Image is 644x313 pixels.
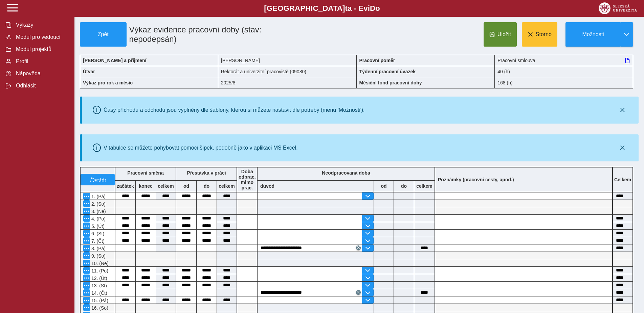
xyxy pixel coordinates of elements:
[495,66,633,77] div: 40 (h)
[522,22,557,47] button: Storno
[614,177,631,182] b: Celkem
[83,80,133,85] b: Výkaz pro rok a měsíc
[127,22,313,47] h1: Výkaz evidence pracovní doby (stav: nepodepsán)
[90,298,108,303] span: 15. (Pá)
[90,231,104,236] span: 6. (St)
[14,46,69,52] span: Modul projektů
[565,22,620,47] button: Možnosti
[14,58,69,64] span: Profil
[90,261,109,266] span: 10. (Ne)
[81,174,115,185] button: vrátit
[359,69,416,74] b: Týdenní pracovní úvazek
[83,282,90,289] button: Menu
[90,238,105,244] span: 7. (Čt)
[599,2,637,14] img: logo_web_su.png
[136,183,156,189] b: konec
[83,245,90,252] button: Menu
[83,260,90,266] button: Menu
[83,304,90,311] button: Menu
[90,209,106,214] span: 3. (Ne)
[217,183,237,189] b: celkem
[83,69,95,74] b: Útvar
[14,22,69,28] span: Výkazy
[260,183,274,189] b: důvod
[104,145,298,151] div: V tabulce se můžete pohybovat pomocí šipek, podobně jako v aplikaci MS Excel.
[90,246,106,251] span: 8. (Pá)
[484,22,517,47] button: Uložit
[83,267,90,274] button: Menu
[187,170,226,176] b: Přestávka v práci
[495,55,633,66] div: Pracovní smlouva
[83,215,90,222] button: Menu
[115,183,135,189] b: začátek
[83,252,90,259] button: Menu
[83,31,124,37] span: Zpět
[90,283,107,288] span: 13. (St)
[90,305,108,311] span: 16. (So)
[497,31,511,37] span: Uložit
[218,55,357,66] div: [PERSON_NAME]
[322,170,370,176] b: Neodpracovaná doba
[83,58,146,63] b: [PERSON_NAME] a příjmení
[394,183,414,189] b: do
[90,224,105,229] span: 5. (Út)
[95,177,106,182] span: vrátit
[80,22,127,47] button: Zpět
[127,170,163,176] b: Pracovní směna
[83,208,90,214] button: Menu
[345,4,347,12] span: t
[104,107,365,113] div: Časy příchodu a odchodu jsou vyplněny dle šablony, kterou si můžete nastavit dle potřeby (menu 'M...
[14,34,69,40] span: Modul pro vedoucí
[239,169,256,190] b: Doba odprac. mimo prac.
[375,4,380,12] span: o
[83,193,90,200] button: Menu
[90,216,106,221] span: 4. (Po)
[83,200,90,207] button: Menu
[90,253,106,259] span: 9. (So)
[197,183,217,189] b: do
[83,275,90,281] button: Menu
[495,77,633,88] div: 168 (h)
[14,83,69,89] span: Odhlásit
[90,194,106,199] span: 1. (Pá)
[90,290,107,296] span: 14. (Čt)
[359,58,395,63] b: Pracovní poměr
[90,276,107,281] span: 12. (Út)
[83,223,90,229] button: Menu
[370,4,375,12] span: D
[218,66,357,77] div: Rektorát a univerzitní pracoviště (09080)
[218,77,357,88] div: 2025/8
[90,268,108,273] span: 11. (Po)
[83,297,90,304] button: Menu
[20,4,624,13] b: [GEOGRAPHIC_DATA] a - Evi
[374,183,394,189] b: od
[83,237,90,244] button: Menu
[571,31,615,37] span: Možnosti
[414,183,435,189] b: celkem
[83,289,90,296] button: Menu
[359,80,422,85] b: Měsíční fond pracovní doby
[156,183,176,189] b: celkem
[83,230,90,237] button: Menu
[14,71,69,77] span: Nápověda
[176,183,196,189] b: od
[90,201,106,207] span: 2. (So)
[435,177,517,182] b: Poznámky (pracovní cesty, apod.)
[536,31,552,37] span: Storno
